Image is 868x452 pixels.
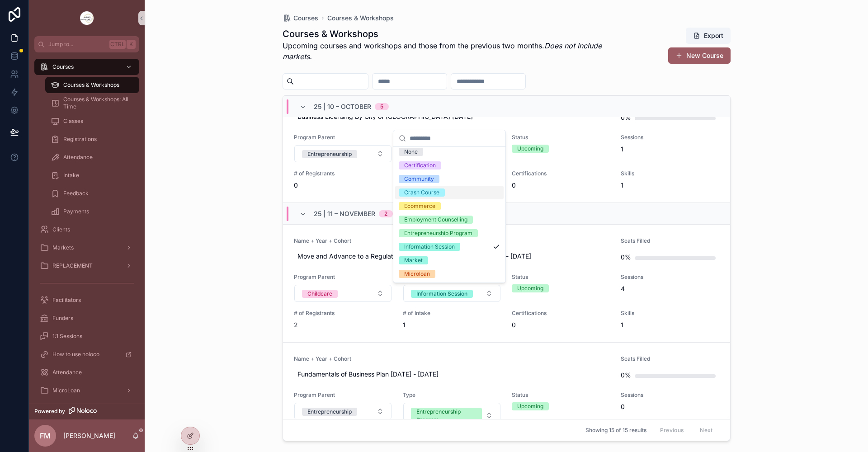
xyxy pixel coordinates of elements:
span: Jump to... [48,41,106,48]
a: Facilitators [34,292,139,308]
div: Information Session [404,243,455,251]
a: Attendance [45,149,139,165]
span: Program Parent [294,134,392,141]
span: Powered by [34,408,65,415]
span: Certifications [512,170,610,177]
span: 1 [621,320,719,330]
div: Ecommerce [404,202,435,210]
a: Funders [34,310,139,326]
span: Attendance [63,154,93,161]
div: Entrepreneurship Program [404,229,472,237]
span: Markets [52,244,74,251]
a: Payments [45,203,139,220]
a: Clients [34,221,139,238]
a: Courses & Workshops [327,14,394,23]
span: Seats Filled [621,237,719,245]
span: Intake [63,172,79,179]
div: Community [404,175,434,183]
a: REPLACEMENT [34,258,139,274]
span: 1:1 Sessions [52,333,82,340]
span: Registrations [63,136,97,143]
div: Employment Counselling [404,216,467,224]
div: Childcare [307,290,332,298]
span: Courses [52,63,74,71]
a: Courses & Workshops [45,77,139,93]
span: Sessions [621,391,719,399]
span: Courses [293,14,318,23]
span: Ctrl [109,40,126,49]
span: 0 [512,181,610,190]
span: Type [403,391,501,399]
span: # of Registrants [294,170,392,177]
span: Seats Filled [621,355,719,363]
h1: Courses & Workshops [283,28,618,40]
span: Classes [63,118,83,125]
span: Funders [52,315,73,322]
span: FM [40,430,51,441]
p: [PERSON_NAME] [63,431,115,440]
button: Jump to...CtrlK [34,36,139,52]
span: 25 | 11 – November [314,209,375,218]
span: Feedback [63,190,89,197]
span: 0 [294,181,392,190]
a: Courses [283,14,318,23]
a: Attendance [34,364,139,381]
div: Market [404,256,423,264]
div: 5 [380,103,383,110]
a: Name + Year + CohortMove and Advance to a Regulated Childcare Home Workshop [DATE] - [DATE]Seats ... [283,224,730,342]
div: Upcoming [517,402,543,410]
span: 1 [621,145,719,154]
span: Move and Advance to a Regulated Childcare Home Workshop [DATE] - [DATE] [297,252,607,261]
span: Courses & Workshops [63,81,119,89]
span: 4 [621,284,719,293]
div: 0% [621,366,631,384]
a: Powered by [29,403,145,419]
a: Classes [45,113,139,129]
span: # of Registrants [294,310,392,317]
span: Program Parent [294,391,392,399]
button: Select Button [294,145,392,162]
div: Crash Course [404,188,439,197]
a: Feedback [45,185,139,202]
p: Upcoming courses and workshops and those from the previous two months. [283,40,618,62]
span: Status [512,391,610,399]
div: Information Session [416,290,467,298]
span: Courses & Workshops: All Time [63,96,130,110]
a: Registrations [45,131,139,147]
div: Entrepreneurship [307,150,352,158]
span: 25 | 10 – October [314,102,371,111]
div: Microloan [404,270,430,278]
span: Status [512,273,610,281]
button: Select Button [294,403,392,420]
a: How to use noloco [34,346,139,363]
a: Intake [45,167,139,184]
div: 2 [384,210,387,217]
span: How to use noloco [52,351,99,358]
a: Courses [34,59,139,75]
div: Upcoming [517,284,543,292]
div: 0% [621,248,631,266]
span: Skills [621,170,719,177]
span: Sessions [621,134,719,141]
div: Upcoming [517,145,543,153]
div: 0% [621,108,631,127]
button: Select Button [294,285,392,302]
span: Sessions [621,273,719,281]
button: New Course [668,47,731,64]
span: MicroLoan [52,387,80,394]
span: Status [512,134,610,141]
a: Name + Year + CohortBusiness Licensing By City of [GEOGRAPHIC_DATA] [DATE]Seats Filled0%Program P... [283,85,730,202]
button: Select Button [403,285,500,302]
span: Attendance [52,369,82,376]
span: REPLACEMENT [52,262,93,269]
a: Courses & Workshops: All Time [45,95,139,111]
span: 2 [294,320,392,330]
div: Suggestions [393,147,505,282]
span: Payments [63,208,89,215]
span: # of Intake [403,310,501,317]
span: 0 [621,402,719,411]
span: Name + Year + Cohort [294,237,610,245]
span: Certifications [512,310,610,317]
span: Showing 15 of 15 results [585,427,646,434]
